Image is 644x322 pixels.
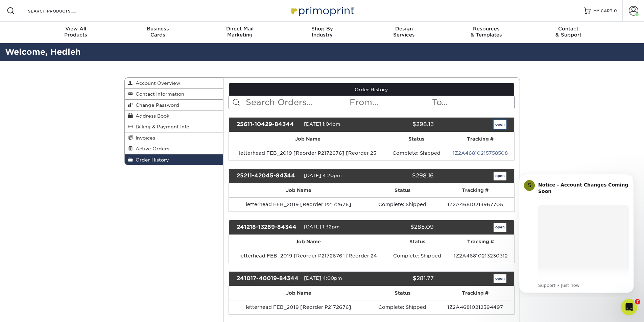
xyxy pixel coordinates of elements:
span: Invoices [133,135,155,141]
th: Job Name [229,183,368,197]
td: letterhead FEB_2019 [Reorder P2172676] [229,300,368,314]
div: 241017-40019-84344 [232,274,304,283]
span: Direct Mail [199,26,281,32]
span: [DATE] 1:32pm [304,224,340,229]
td: Complete: Shipped [386,146,446,160]
a: Account Overview [125,78,223,89]
div: $298.13 [366,120,439,129]
span: 7 [635,299,640,304]
a: DesignServices [363,22,445,43]
a: Contact& Support [527,22,610,43]
div: 25611-10429-84344 [232,120,304,129]
a: Active Orders [125,143,223,154]
td: letterhead FEB_2019 [Reorder P2172676] [Reorder 24 [229,249,387,263]
span: MY CART [593,8,613,14]
div: Products [35,26,117,38]
a: BusinessCards [117,22,199,43]
div: 241218-13289-84344 [232,223,304,232]
th: Status [386,132,446,146]
img: Primoprint [288,3,356,18]
iframe: Intercom live chat [621,299,637,315]
span: 0 [614,8,617,13]
a: Order History [125,154,223,165]
a: 1Z2A46810215758508 [453,150,508,156]
td: 1Z2A46810212394497 [436,300,514,314]
a: Direct MailMarketing [199,22,281,43]
td: letterhead FEB_2019 [Reorder P2172676] [229,197,368,212]
td: Complete: Shipped [387,249,447,263]
div: Industry [281,26,363,38]
th: Tracking # [446,132,514,146]
span: [DATE] 1:04pm [304,121,340,127]
a: open [494,120,506,129]
input: SEARCH PRODUCTS..... [27,7,93,15]
th: Status [368,286,436,300]
span: Order History [133,157,169,163]
th: Tracking # [436,286,514,300]
span: Design [363,26,445,32]
th: Status [387,235,447,249]
div: 25211-42045-84344 [232,172,304,180]
span: Resources [445,26,527,32]
a: Address Book [125,110,223,121]
div: Cards [117,26,199,38]
span: Contact [527,26,610,32]
th: Job Name [229,132,386,146]
a: open [494,172,506,180]
span: Change Password [133,102,179,108]
div: & Support [527,26,610,38]
a: View AllProducts [35,22,117,43]
iframe: Intercom notifications message [509,168,644,297]
input: To... [431,96,514,109]
td: Complete: Shipped [368,197,436,212]
a: Shop ByIndustry [281,22,363,43]
a: Invoices [125,132,223,143]
div: $281.77 [366,274,439,283]
input: From... [349,96,431,109]
span: Account Overview [133,80,180,86]
input: Search Orders... [245,96,349,109]
div: Marketing [199,26,281,38]
span: Address Book [133,113,169,119]
span: [DATE] 4:20pm [304,173,342,178]
span: Billing & Payment Info [133,124,189,129]
div: $298.16 [366,172,439,180]
th: Job Name [229,235,387,249]
div: Services [363,26,445,38]
span: Contact Information [133,91,184,97]
td: 1Z2A46810213230312 [447,249,514,263]
a: open [494,223,506,232]
span: [DATE] 4:00pm [304,275,342,281]
td: 1Z2A46810213967705 [436,197,514,212]
a: Order History [229,83,514,96]
td: Complete: Shipped [368,300,436,314]
th: Job Name [229,286,368,300]
div: $285.09 [366,223,439,232]
a: Contact Information [125,89,223,99]
a: open [494,274,506,283]
span: View All [35,26,117,32]
span: Business [117,26,199,32]
a: Resources& Templates [445,22,527,43]
a: Billing & Payment Info [125,121,223,132]
th: Tracking # [436,183,514,197]
td: letterhead FEB_2019 [Reorder P2172676] [Reorder 25 [229,146,386,160]
th: Status [368,183,436,197]
th: Tracking # [447,235,514,249]
a: Change Password [125,100,223,110]
div: & Templates [445,26,527,38]
span: Active Orders [133,146,169,151]
span: Shop By [281,26,363,32]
